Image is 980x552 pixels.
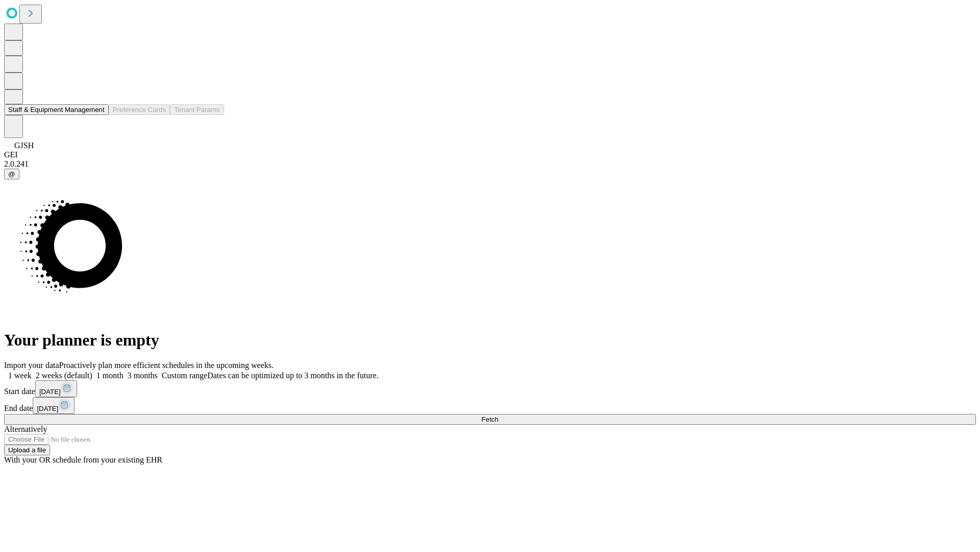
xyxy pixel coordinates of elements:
span: @ [8,170,15,178]
button: Fetch [4,414,976,425]
button: Upload a file [4,445,50,455]
span: With your OR schedule from your existing EHR [4,455,162,464]
span: [DATE] [37,405,58,412]
span: Custom range [162,371,207,380]
span: Import your data [4,361,59,370]
div: End date [4,397,976,414]
span: Fetch [481,416,498,423]
span: 1 month [96,371,124,380]
div: GEI [4,150,976,159]
button: [DATE] [35,380,77,397]
button: [DATE] [33,397,75,414]
span: Dates can be optimized up to 3 months in the future. [207,371,378,380]
span: Alternatively [4,425,47,433]
button: @ [4,169,19,179]
span: 3 months [128,371,158,380]
div: Start date [4,380,976,397]
span: GJSH [14,141,34,150]
button: Staff & Equipment Management [4,104,109,115]
span: 1 week [8,371,32,380]
button: Tenant Params [170,104,224,115]
span: 2 weeks (default) [36,371,92,380]
span: Proactively plan more efficient schedules in the upcoming weeks. [59,361,274,370]
button: Preference Cards [109,104,170,115]
span: [DATE] [39,388,61,396]
h1: Your planner is empty [4,331,976,350]
div: 2.0.241 [4,159,976,169]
